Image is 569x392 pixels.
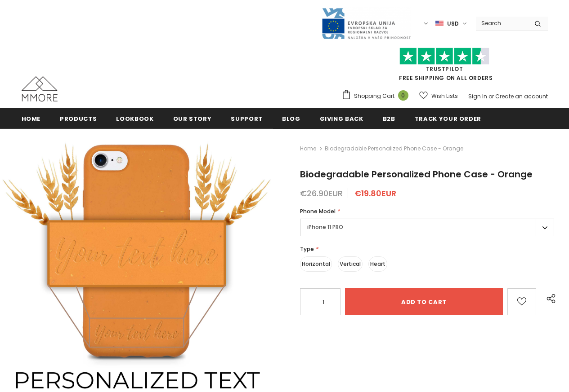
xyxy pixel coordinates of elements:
[22,115,41,123] span: Home
[321,19,411,27] a: Javni Razpis
[354,188,396,199] span: €19.80EUR
[435,20,444,27] img: USD
[22,76,58,101] img: MMORE Cases
[325,143,463,154] span: Biodegradable Personalized Phone Case - Orange
[300,188,343,199] span: €26.90EUR
[60,115,97,123] span: Products
[320,115,363,123] span: Giving back
[383,108,395,128] a: B2B
[399,48,489,65] img: Trust Pilot Stars
[282,108,300,128] a: Blog
[368,256,387,272] label: Heart
[321,7,411,40] img: Javni Razpis
[300,143,316,154] a: Home
[320,108,363,128] a: Giving back
[300,207,336,215] span: Phone Model
[495,92,548,100] a: Create an account
[231,108,263,128] a: support
[488,92,494,100] span: or
[300,168,533,181] span: Biodegradable Personalized Phone Case - Orange
[60,108,97,128] a: Products
[338,256,363,272] label: Vertical
[116,115,153,123] span: Lookbook
[300,219,554,236] label: iPhone 11 PRO
[419,88,458,104] a: Wish Lists
[173,108,212,128] a: Our Story
[354,92,394,101] span: Shopping Cart
[300,245,314,253] span: Type
[383,115,395,123] span: B2B
[468,92,487,100] a: Sign In
[426,65,463,73] a: Trustpilot
[341,52,548,82] span: FREE SHIPPING ON ALL ORDERS
[398,90,408,101] span: 0
[231,115,263,123] span: support
[476,17,528,30] input: Search Site
[415,115,481,123] span: Track your order
[341,89,413,103] a: Shopping Cart 0
[173,115,212,123] span: Our Story
[447,19,459,28] span: USD
[415,108,481,128] a: Track your order
[345,288,503,315] input: Add to cart
[431,92,458,101] span: Wish Lists
[22,108,41,128] a: Home
[300,256,332,272] label: Horizontal
[116,108,153,128] a: Lookbook
[282,115,300,123] span: Blog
